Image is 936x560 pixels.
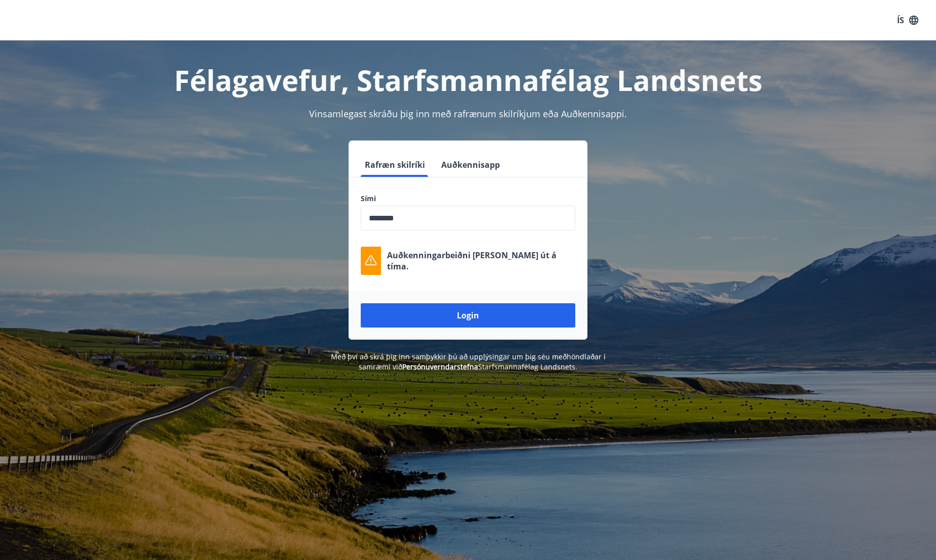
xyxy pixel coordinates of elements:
h1: Félagavefur, Starfsmannafélag Landsnets [116,61,820,99]
span: Með því að skrá þig inn samþykkir þú að upplýsingar um þig séu meðhöndlaðar í samræmi við Starfsm... [331,352,606,371]
span: Vinsamlegast skráðu þig inn með rafrænum skilríkjum eða Auðkennisappi. [309,108,627,120]
button: Auðkennisapp [437,153,504,177]
a: Persónuverndarstefna [402,362,478,371]
p: Auðkenningarbeiðni [PERSON_NAME] út á tíma. [387,250,575,272]
button: Rafræn skilríki [361,153,429,177]
button: ÍS [891,11,924,29]
button: Login [361,303,575,328]
label: Sími [361,194,575,204]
